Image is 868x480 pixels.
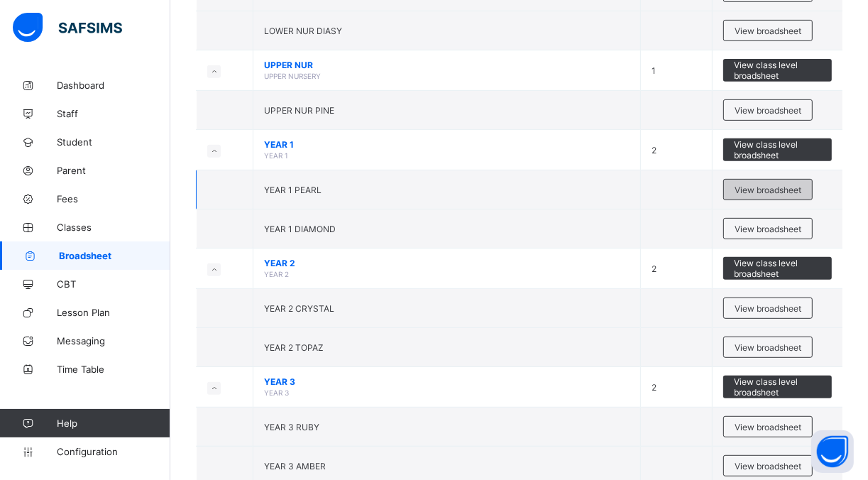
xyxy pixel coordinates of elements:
span: Help [57,418,170,429]
a: View class level broadsheet [723,257,832,268]
span: YEAR 3 [264,376,630,387]
span: Lesson Plan [57,307,170,318]
span: UPPER NURSERY [264,72,321,80]
span: 2 [652,145,657,156]
a: View class level broadsheet [723,59,832,70]
span: Messaging [57,335,170,347]
span: YEAR 1 PEARL [264,185,322,195]
span: Dashboard [57,80,170,91]
span: Classes [57,222,170,233]
span: View class level broadsheet [734,258,821,279]
span: View class level broadsheet [734,60,821,81]
span: View broadsheet [735,342,801,353]
span: YEAR 3 AMBER [264,461,326,471]
span: Parent [57,165,170,176]
a: View broadsheet [723,416,813,427]
span: View class level broadsheet [734,376,821,398]
span: UPPER NUR PINE [264,105,334,116]
img: safsims [13,13,122,43]
a: View class level broadsheet [723,138,832,149]
a: View broadsheet [723,20,813,31]
span: Configuration [57,446,170,457]
span: View class level broadsheet [734,139,821,160]
span: View broadsheet [735,461,801,471]
a: View broadsheet [723,218,813,229]
span: YEAR 2 [264,270,289,278]
button: Open asap [811,430,854,473]
span: 2 [652,382,657,393]
span: YEAR 2 CRYSTAL [264,303,334,314]
span: YEAR 1 [264,139,630,150]
a: View class level broadsheet [723,376,832,386]
a: View broadsheet [723,337,813,347]
span: View broadsheet [735,224,801,234]
span: YEAR 1 DIAMOND [264,224,336,234]
a: View broadsheet [723,298,813,308]
span: View broadsheet [735,26,801,36]
span: Fees [57,193,170,204]
span: Time Table [57,364,170,375]
span: Broadsheet [59,250,170,261]
span: YEAR 3 [264,388,289,397]
span: UPPER NUR [264,60,630,70]
a: View broadsheet [723,455,813,466]
span: Staff [57,108,170,119]
span: View broadsheet [735,422,801,432]
span: YEAR 2 [264,258,630,268]
span: View broadsheet [735,185,801,195]
a: View broadsheet [723,179,813,190]
span: YEAR 3 RUBY [264,422,319,432]
a: View broadsheet [723,99,813,110]
span: Student [57,136,170,148]
span: CBT [57,278,170,290]
span: LOWER NUR DIASY [264,26,342,36]
span: YEAR 1 [264,151,288,160]
span: View broadsheet [735,105,801,116]
span: View broadsheet [735,303,801,314]
span: 2 [652,263,657,274]
span: YEAR 2 TOPAZ [264,342,324,353]
span: 1 [652,65,656,76]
